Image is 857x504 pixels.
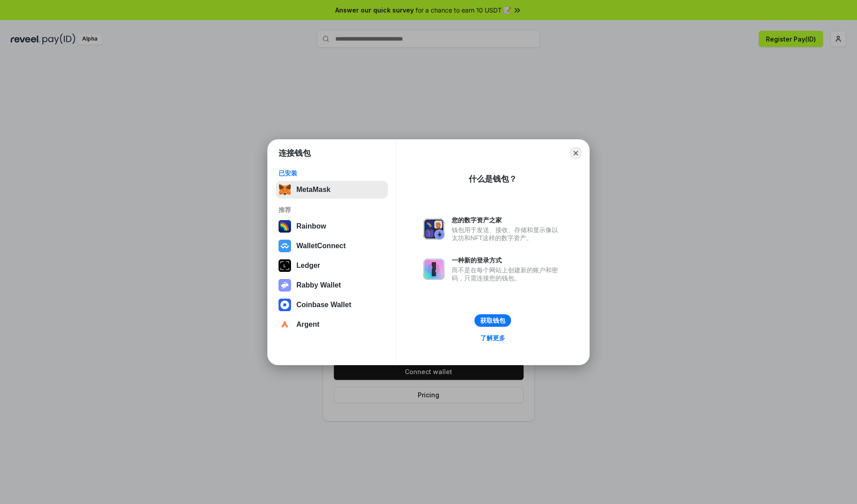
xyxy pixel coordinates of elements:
[475,332,511,344] a: 了解更多
[296,186,330,194] div: MetaMask
[452,256,562,264] div: 一种新的登录方式
[480,334,505,342] div: 了解更多
[276,217,388,235] button: Rainbow
[423,218,445,240] img: svg+xml,%3Csvg%20xmlns%3D%22http%3A%2F%2Fwww.w3.org%2F2000%2Fsvg%22%20fill%3D%22none%22%20viewBox...
[480,317,505,325] div: 获取钱包
[276,237,388,255] button: WalletConnect
[296,242,346,250] div: WalletConnect
[452,226,562,242] div: 钱包用于发送、接收、存储和显示像以太坊和NFT这样的数字资产。
[570,147,582,159] button: Close
[279,279,291,292] img: svg+xml,%3Csvg%20xmlns%3D%22http%3A%2F%2Fwww.w3.org%2F2000%2Fsvg%22%20fill%3D%22none%22%20viewBox...
[279,183,291,196] img: svg+xml,%3Csvg%20fill%3D%22none%22%20height%3D%2233%22%20viewBox%3D%220%200%2035%2033%22%20width%...
[296,301,351,309] div: Coinbase Wallet
[452,266,562,282] div: 而不是在每个网站上创建新的账户和密码，只需连接您的钱包。
[276,316,388,333] button: Argent
[276,276,388,294] button: Rabby Wallet
[279,259,291,272] img: svg+xml,%3Csvg%20xmlns%3D%22http%3A%2F%2Fwww.w3.org%2F2000%2Fsvg%22%20width%3D%2228%22%20height%3...
[279,169,385,177] div: 已安装
[296,281,341,289] div: Rabby Wallet
[276,181,388,199] button: MetaMask
[279,206,385,214] div: 推荐
[276,257,388,275] button: Ledger
[469,174,517,184] div: 什么是钱包？
[279,318,291,331] img: svg+xml,%3Csvg%20width%3D%2228%22%20height%3D%2228%22%20viewBox%3D%220%200%2028%2028%22%20fill%3D...
[296,222,326,230] div: Rainbow
[452,216,562,224] div: 您的数字资产之家
[279,148,311,158] h1: 连接钱包
[296,321,320,329] div: Argent
[276,296,388,314] button: Coinbase Wallet
[296,262,320,270] div: Ledger
[474,314,511,327] button: 获取钱包
[279,240,291,252] img: svg+xml,%3Csvg%20width%3D%2228%22%20height%3D%2228%22%20viewBox%3D%220%200%2028%2028%22%20fill%3D...
[279,220,291,233] img: svg+xml,%3Csvg%20width%3D%22120%22%20height%3D%22120%22%20viewBox%3D%220%200%20120%20120%22%20fil...
[423,258,445,280] img: svg+xml,%3Csvg%20xmlns%3D%22http%3A%2F%2Fwww.w3.org%2F2000%2Fsvg%22%20fill%3D%22none%22%20viewBox...
[279,299,291,311] img: svg+xml,%3Csvg%20width%3D%2228%22%20height%3D%2228%22%20viewBox%3D%220%200%2028%2028%22%20fill%3D...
